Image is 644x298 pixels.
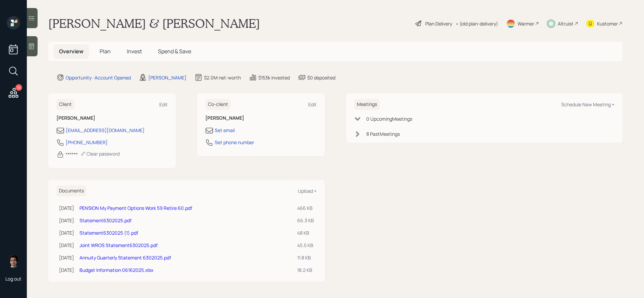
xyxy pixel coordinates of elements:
[215,139,254,146] div: Set phone number
[66,127,145,134] div: [EMAIL_ADDRESS][DOMAIN_NAME]
[297,217,314,224] div: 66.3 KB
[5,276,21,282] div: Log out
[59,48,84,55] span: Overview
[79,205,192,211] a: PENSION My Payment Options Work 59 Retire 60.pdf
[215,127,235,134] div: Set email
[79,267,153,273] a: Budget Information 06162025.xlsx
[561,101,614,108] div: Schedule New Meeting +
[205,115,317,121] h6: [PERSON_NAME]
[59,229,74,236] div: [DATE]
[79,217,131,224] a: Statement6302025.pdf
[80,151,120,157] div: Clear password
[79,254,171,261] a: Annuity Quarterly Statement 6302025.pdf
[56,185,87,196] h6: Documents
[354,99,380,110] h6: Meetings
[366,130,400,137] div: 8 Past Meeting s
[558,20,574,27] div: Altruist
[59,217,74,224] div: [DATE]
[59,204,74,212] div: [DATE]
[297,204,314,212] div: 466 KB
[66,139,108,146] div: [PHONE_NUMBER]
[59,266,74,274] div: [DATE]
[79,242,158,248] a: Joint WROS Statement6302025.pdf
[56,115,168,121] h6: [PERSON_NAME]
[7,254,20,267] img: harrison-schaefer-headshot-2.png
[56,99,74,110] h6: Client
[15,84,22,91] div: 10
[425,20,452,27] div: Plan Delivery
[258,74,290,81] div: $153k invested
[597,20,618,27] div: Kustomer
[298,188,317,194] div: Upload +
[297,242,314,249] div: 45.5 KB
[297,229,314,236] div: 48 KB
[308,101,317,108] div: Edit
[204,74,241,81] div: $2.0M net-worth
[158,48,191,55] span: Spend & Save
[455,20,498,27] div: • (old plan-delivery)
[205,99,231,110] h6: Co-client
[79,230,138,236] a: Statement6302025 (1).pdf
[297,266,314,274] div: 18.2 KB
[297,254,314,261] div: 11.8 KB
[100,48,111,55] span: Plan
[366,115,412,122] div: 0 Upcoming Meeting s
[159,101,168,108] div: Edit
[127,48,142,55] span: Invest
[148,74,186,81] div: [PERSON_NAME]
[66,74,131,81] div: Opportunity · Account Opened
[48,16,260,31] h1: [PERSON_NAME] & [PERSON_NAME]
[518,20,534,27] div: Warmer
[307,74,335,81] div: $0 deposited
[59,242,74,249] div: [DATE]
[59,254,74,261] div: [DATE]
